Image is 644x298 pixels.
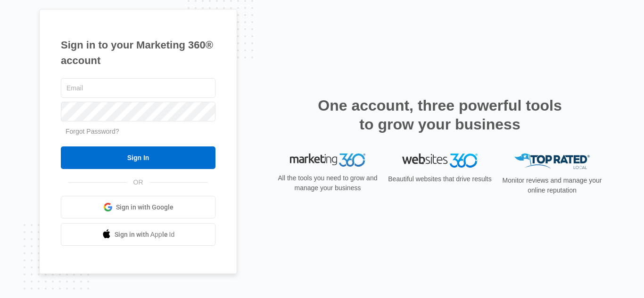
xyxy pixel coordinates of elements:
a: Sign in with Apple Id [61,223,215,246]
p: Beautiful websites that drive results [387,174,493,184]
h1: Sign in to your Marketing 360® account [61,37,215,68]
img: Websites 360 [402,153,478,167]
span: Sign in with Apple Id [115,230,175,240]
input: Email [61,78,215,98]
span: OR [127,177,150,187]
span: Sign in with Google [116,202,173,212]
a: Sign in with Google [61,196,215,218]
p: All the tools you need to grow and manage your business [275,173,380,193]
input: Sign In [61,146,215,169]
a: Forgot Password? [66,128,119,135]
img: Marketing 360 [290,153,365,167]
p: Monitor reviews and manage your online reputation [499,176,605,195]
img: Top Rated Local [514,153,590,169]
h2: One account, three powerful tools to grow your business [315,96,565,134]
